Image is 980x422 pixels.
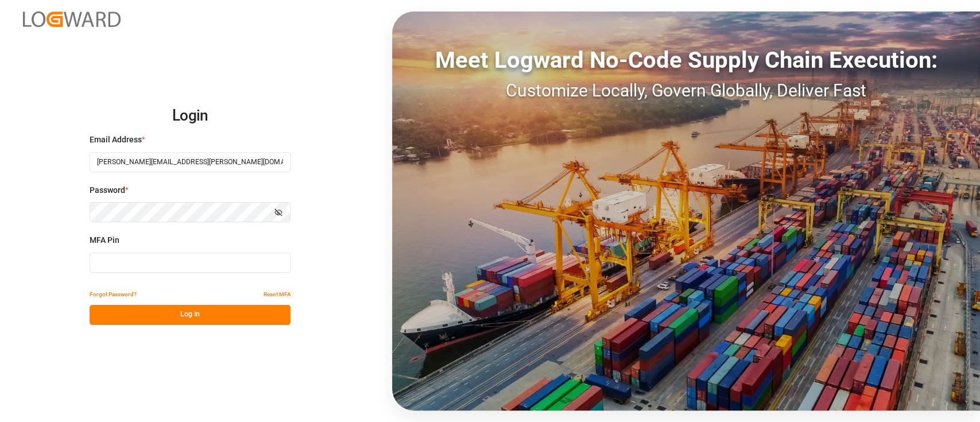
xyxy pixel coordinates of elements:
[90,152,290,172] input: Enter your email
[392,78,980,103] div: Customize Locally, Govern Globally, Deliver Fast
[90,305,290,325] button: Log In
[90,98,290,134] h2: Login
[90,234,119,246] span: MFA Pin
[90,134,142,146] span: Email Address
[23,11,121,27] img: Logward_new_orange.png
[90,184,125,196] span: Password
[264,285,290,305] button: Reset MFA
[392,43,980,78] div: Meet Logward No-Code Supply Chain Execution:
[90,285,137,305] button: Forgot Password?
